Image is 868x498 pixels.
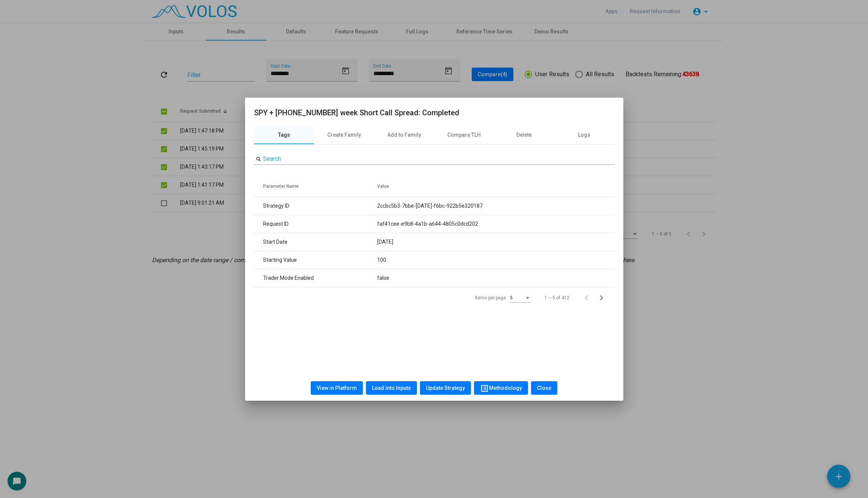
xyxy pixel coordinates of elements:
[578,131,590,139] div: Logs
[254,233,378,251] td: Start Date
[420,381,471,395] button: Update Strategy
[377,197,614,215] td: 2ccbc5b3-7bbe-[DATE]-f6bc-922b5e320187
[372,385,411,391] span: Load into Inputs
[254,176,378,197] th: Parameter Name
[254,215,378,233] td: Request ID
[447,131,481,139] div: Compare TLH
[377,251,614,269] td: 100
[480,385,522,391] span: Methodology
[377,176,614,197] th: Value
[581,290,596,305] button: Previous page
[377,215,614,233] td: faf41cee-e9b8-4a1b-a644-4805c0dcd202
[377,269,614,287] td: false
[387,131,421,139] div: Add to Family
[254,269,378,287] td: Trader Mode Enabled
[311,381,363,395] button: View in Platform
[254,107,614,119] h2: SPY + [PHONE_NUMBER] week Short Call Spread: Completed
[377,233,614,251] td: [DATE]
[254,251,378,269] td: Starting Value
[510,295,513,300] span: 5
[516,131,532,139] div: Delete
[537,385,551,391] span: Close
[474,381,528,395] button: Methodology
[545,294,569,301] div: 1 – 5 of 412
[596,290,611,305] button: Next page
[426,385,465,391] span: Update Strategy
[327,131,361,139] div: Create Family
[510,296,531,301] mat-select: Items per page:
[317,385,357,391] span: View in Platform
[366,381,417,395] button: Load into Inputs
[254,197,378,215] td: Strategy ID
[531,381,557,395] button: Close
[480,384,489,393] mat-icon: list_alt
[475,294,507,301] div: Items per page:
[278,131,290,139] div: Tags
[256,156,262,163] mat-icon: search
